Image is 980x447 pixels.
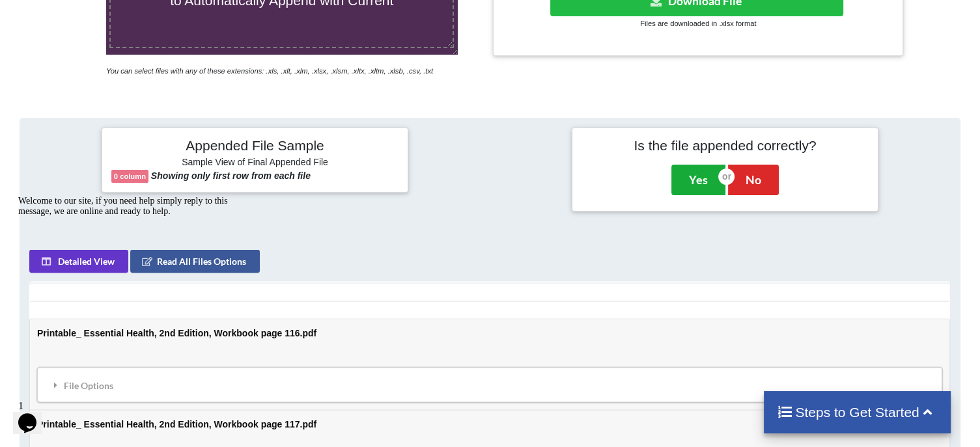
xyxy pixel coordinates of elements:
[13,395,55,434] iframe: chat widget
[777,404,938,420] h4: Steps to Get Started
[114,172,146,180] b: 0 column
[581,137,869,154] h4: Is the file appended correctly?
[671,165,725,195] button: Yes
[151,170,311,181] b: Showing only first row from each file
[728,165,779,195] button: No
[111,157,399,170] h6: Sample View of Final Appended File
[13,191,247,388] iframe: chat widget
[31,319,950,409] td: Printable_ Essential Health, 2nd Edition, Workbook page 116.pdf
[42,371,939,398] div: File Options
[640,20,756,27] small: Files are downloaded in .xlsx format
[111,137,399,156] h4: Appended File Sample
[5,5,215,25] span: Welcome to our site, if you need help simply reply to this message, we are online and ready to help.
[106,67,433,75] i: You can select files with any of these extensions: .xls, .xlt, .xlm, .xlsx, .xlsm, .xltx, .xltm, ...
[5,5,240,26] div: Welcome to our site, if you need help simply reply to this message, we are online and ready to help.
